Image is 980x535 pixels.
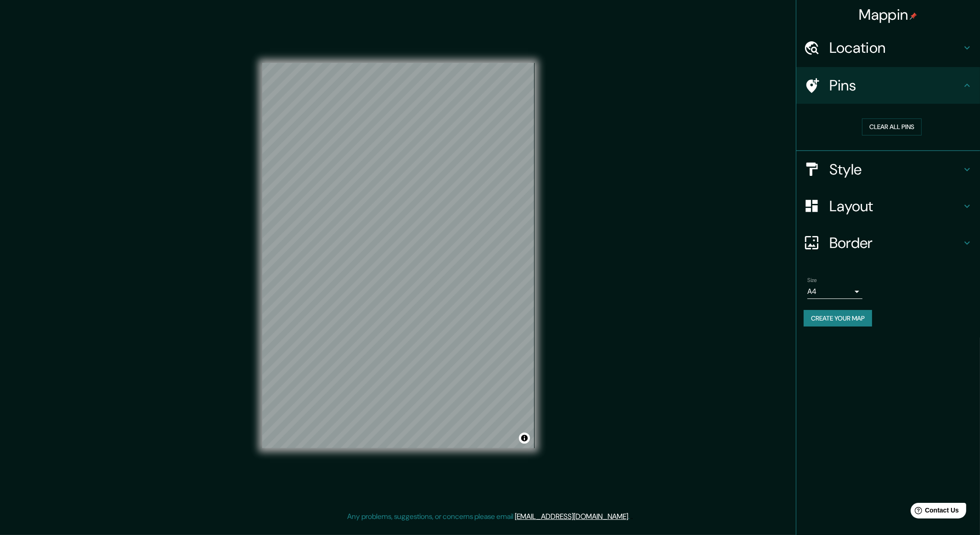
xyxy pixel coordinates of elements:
[630,511,631,522] div: .
[796,29,980,66] div: Location
[519,433,530,444] button: Toggle attribution
[862,118,922,135] button: Clear all pins
[796,188,980,225] div: Layout
[347,511,630,522] p: Any problems, suggestions, or concerns please email .
[804,310,872,327] button: Create your map
[829,197,962,215] h4: Layout
[515,512,628,521] a: [EMAIL_ADDRESS][DOMAIN_NAME]
[796,225,980,261] div: Border
[829,234,962,252] h4: Border
[829,76,962,95] h4: Pins
[807,276,817,284] label: Size
[807,284,862,299] div: A4
[829,39,962,57] h4: Location
[796,67,980,104] div: Pins
[631,511,633,522] div: .
[910,12,917,20] img: pin-icon.png
[262,63,535,448] canvas: Map
[796,151,980,188] div: Style
[898,499,970,525] iframe: Help widget launcher
[859,6,918,24] h4: Mappin
[829,160,962,179] h4: Style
